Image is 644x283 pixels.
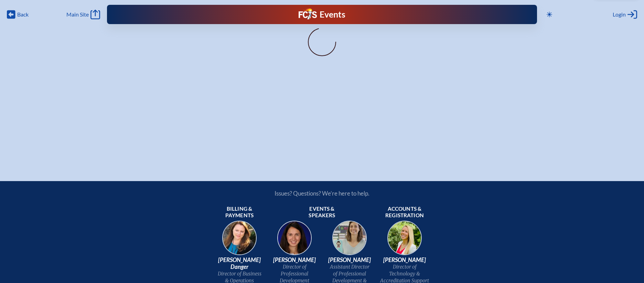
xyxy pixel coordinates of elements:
a: Main Site [66,10,100,19]
h1: Events [320,10,345,19]
span: Login [613,11,626,18]
img: 94e3d245-ca72-49ea-9844-ae84f6d33c0f [272,219,316,263]
span: Accounts & registration [380,206,429,219]
img: 545ba9c4-c691-43d5-86fb-b0a622cbeb82 [328,219,372,263]
img: b1ee34a6-5a78-4519-85b2-7190c4823173 [383,219,427,263]
img: Florida Council of Independent Schools [299,8,316,19]
span: Billing & payments [215,206,264,219]
p: Issues? Questions? We’re here to help. [201,190,443,197]
span: Events & speakers [297,206,347,219]
span: Back [17,11,29,18]
div: FCIS Events — Future ready [226,8,419,21]
span: [PERSON_NAME] [270,256,319,263]
a: FCIS LogoEvents [299,8,345,21]
span: Main Site [66,11,89,18]
img: 9c64f3fb-7776-47f4-83d7-46a341952595 [217,219,261,263]
span: [PERSON_NAME] [325,256,374,263]
span: [PERSON_NAME] Danger [215,256,264,270]
span: [PERSON_NAME] [380,256,429,263]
